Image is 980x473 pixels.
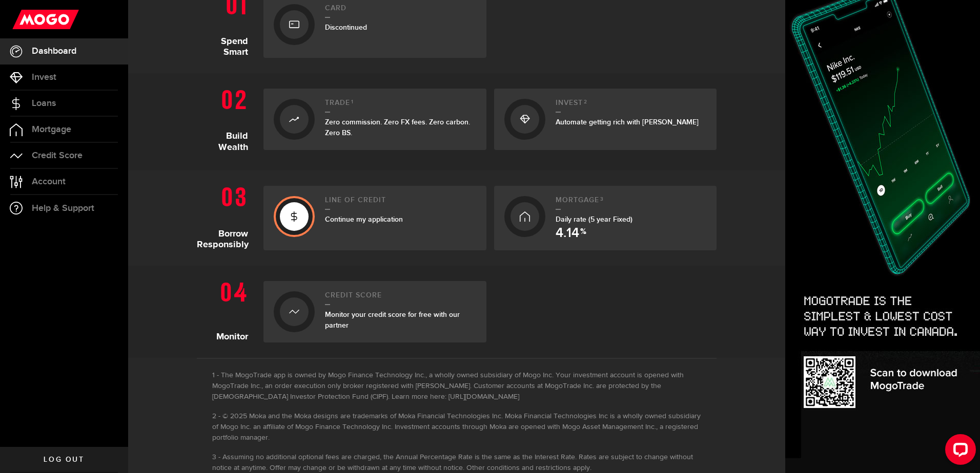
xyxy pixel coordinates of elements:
h2: Mortgage [556,196,707,210]
span: Continue my application [325,215,403,224]
h2: Card [325,4,476,18]
h1: Build Wealth [197,83,256,155]
span: Daily rate (5 year Fixed) [556,215,632,224]
h1: Borrow Responsibly [197,181,256,250]
a: Line of creditContinue my application [263,186,486,250]
a: Credit ScoreMonitor your credit score for free with our partner [263,281,486,342]
span: Log out [44,456,84,463]
sup: 2 [584,99,587,105]
a: Invest2Automate getting rich with [PERSON_NAME] [494,89,717,150]
span: Automate getting rich with [PERSON_NAME] [556,118,699,126]
span: Account [32,177,66,186]
h2: Invest [556,99,707,113]
span: 4.14 [556,227,579,240]
sup: 1 [351,99,354,105]
h2: Line of credit [325,196,476,210]
span: Help & Support [32,204,94,213]
span: Mortgage [32,125,71,134]
iframe: LiveChat chat widget [937,430,980,473]
span: Monitor your credit score for free with our partner [325,310,460,330]
span: Credit Score [32,151,83,160]
span: Discontinued [325,23,367,32]
span: % [580,228,586,240]
a: Trade1Zero commission. Zero FX fees. Zero carbon. Zero BS. [263,89,486,150]
h2: Trade [325,99,476,113]
span: Dashboard [32,47,76,56]
h1: Monitor [197,276,256,342]
span: Loans [32,99,56,108]
li: © 2025 Moka and the Moka designs are trademarks of Moka Financial Technologies Inc. Moka Financia... [212,411,701,443]
span: Invest [32,73,56,82]
li: The MogoTrade app is owned by Mogo Finance Technology Inc., a wholly owned subsidiary of Mogo Inc... [212,370,701,402]
sup: 3 [600,196,604,202]
h2: Credit Score [325,291,476,305]
a: Mortgage3Daily rate (5 year Fixed) 4.14 % [494,186,717,250]
span: Zero commission. Zero FX fees. Zero carbon. Zero BS. [325,118,470,137]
